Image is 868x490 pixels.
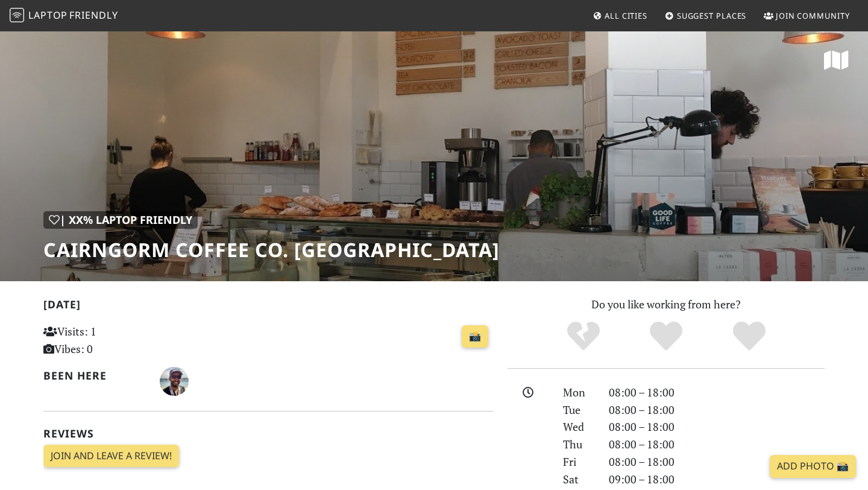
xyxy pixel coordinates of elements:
[556,453,602,471] div: Fri
[43,238,500,261] h1: Cairngorm Coffee Co. [GEOGRAPHIC_DATA]
[28,8,68,22] span: Laptop
[43,445,179,468] a: Join and leave a review!
[69,8,118,22] span: Friendly
[602,436,832,453] div: 08:00 – 18:00
[556,471,602,488] div: Sat
[43,427,493,440] h2: Reviews
[624,320,708,353] div: Yes
[660,5,752,27] a: Suggest Places
[43,369,145,382] h2: Been here
[556,384,602,401] div: Mon
[602,453,832,471] div: 08:00 – 18:00
[776,10,850,21] span: Join Community
[588,5,652,27] a: All Cities
[602,384,832,401] div: 08:00 – 18:00
[462,325,488,348] a: 📸
[605,10,647,21] span: All Cities
[602,401,832,419] div: 08:00 – 18:00
[677,10,747,21] span: Suggest Places
[770,455,856,478] a: Add Photo 📸
[160,373,189,387] span: Carlos Monteiro
[43,211,198,229] div: | XX% Laptop Friendly
[556,436,602,453] div: Thu
[602,418,832,436] div: 08:00 – 18:00
[508,296,825,313] p: Do you like working from here?
[43,323,184,358] p: Visits: 1 Vibes: 0
[10,5,118,27] a: LaptopFriendly LaptopFriendly
[542,320,625,353] div: No
[43,298,493,316] h2: [DATE]
[759,5,855,27] a: Join Community
[556,401,602,419] div: Tue
[10,8,24,22] img: LaptopFriendly
[602,471,832,488] div: 09:00 – 18:00
[708,320,791,353] div: Definitely!
[160,367,189,396] img: 1065-carlos.jpg
[556,418,602,436] div: Wed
